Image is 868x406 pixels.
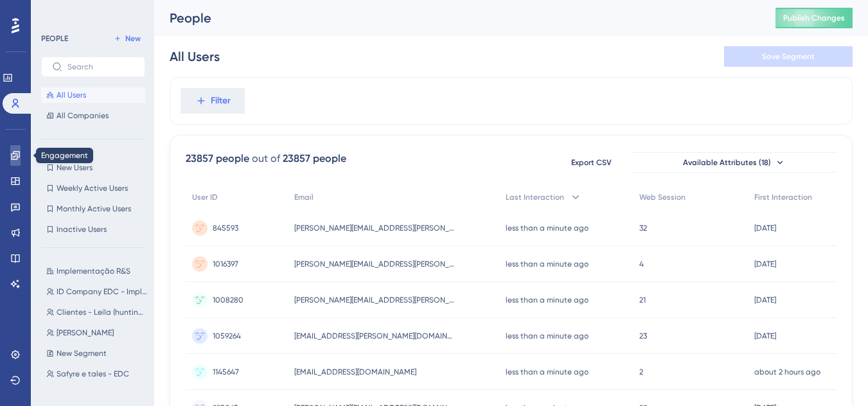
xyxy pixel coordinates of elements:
[213,259,238,269] span: 1016397
[57,266,130,276] span: Implementação R&S
[213,367,239,377] span: 1145647
[754,331,776,340] time: [DATE]
[57,204,131,214] span: Monthly Active Users
[294,223,455,233] span: [PERSON_NAME][EMAIL_ADDRESS][PERSON_NAME][DOMAIN_NAME]
[775,8,853,28] button: Publish Changes
[571,157,612,168] span: Export CSV
[57,183,128,193] span: Weekly Active Users
[41,181,145,196] button: Weekly Active Users
[41,346,153,361] button: New Segment
[170,9,743,27] div: People
[41,160,145,175] button: New Users
[41,284,153,299] button: ID Company EDC - Implementação
[213,295,244,305] span: 1008280
[631,152,837,173] button: Available Attributes (18)
[57,287,148,297] span: ID Company EDC - Implementação
[783,13,845,23] span: Publish Changes
[67,62,134,71] input: Search
[639,223,647,233] span: 32
[211,93,231,109] span: Filter
[192,192,218,202] span: User ID
[41,87,145,103] button: All Users
[57,328,114,338] span: [PERSON_NAME]
[754,192,812,202] span: First Interaction
[57,110,109,121] span: All Companies
[57,163,93,173] span: New Users
[639,192,686,202] span: Web Session
[109,31,145,46] button: New
[294,192,314,202] span: Email
[170,48,220,66] div: All Users
[762,51,815,62] span: Save Segment
[252,151,280,166] div: out of
[186,151,249,166] div: 23857 people
[57,348,107,358] span: New Segment
[294,295,455,305] span: [PERSON_NAME][EMAIL_ADDRESS][PERSON_NAME][DOMAIN_NAME]
[294,259,455,269] span: [PERSON_NAME][EMAIL_ADDRESS][PERSON_NAME][DOMAIN_NAME]
[754,296,776,304] time: [DATE]
[41,201,145,216] button: Monthly Active Users
[506,192,564,202] span: Last Interaction
[283,151,346,166] div: 23857 people
[639,295,646,305] span: 21
[57,224,107,234] span: Inactive Users
[41,304,153,320] button: Clientes - Leila (hunting e selo)
[294,331,455,341] span: [EMAIL_ADDRESS][PERSON_NAME][DOMAIN_NAME]
[639,367,643,377] span: 2
[57,307,148,317] span: Clientes - Leila (hunting e selo)
[559,152,623,173] button: Export CSV
[639,331,647,341] span: 23
[213,331,241,341] span: 1059264
[41,222,145,237] button: Inactive Users
[506,331,589,340] time: less than a minute ago
[41,325,153,340] button: [PERSON_NAME]
[506,224,589,233] time: less than a minute ago
[57,90,86,100] span: All Users
[213,223,238,233] span: 845593
[754,260,776,269] time: [DATE]
[724,46,853,67] button: Save Segment
[506,260,589,269] time: less than a minute ago
[181,88,245,114] button: Filter
[41,108,145,123] button: All Companies
[683,157,771,168] span: Available Attributes (18)
[41,366,153,382] button: Safyre e tales - EDC
[506,367,589,376] time: less than a minute ago
[41,263,153,279] button: Implementação R&S
[754,224,776,233] time: [DATE]
[506,296,589,304] time: less than a minute ago
[639,259,644,269] span: 4
[294,367,416,377] span: [EMAIL_ADDRESS][DOMAIN_NAME]
[57,369,129,379] span: Safyre e tales - EDC
[41,33,68,44] div: PEOPLE
[125,33,141,44] span: New
[754,367,820,376] time: about 2 hours ago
